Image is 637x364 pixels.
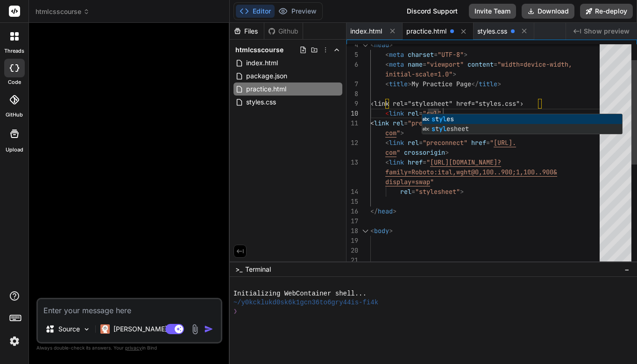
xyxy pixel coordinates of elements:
span: practice.html [245,83,287,95]
span: " [396,129,400,137]
button: − [623,262,631,277]
button: Invite Team [469,4,516,19]
span: href [471,138,486,147]
span: < [370,227,374,235]
span: initial-scale=1.0" [385,70,453,78]
span: crossorigin [404,148,445,157]
span: rel [408,109,419,117]
button: Download [522,4,574,19]
span: body [374,227,389,235]
span: meta [389,50,404,59]
span: htmlcsscourse [35,7,90,16]
span: package.json [245,70,288,82]
span: title [389,80,408,88]
span: rel [393,119,404,127]
span: Terminal [245,265,271,274]
span: < [370,119,374,127]
span: < [385,50,389,59]
div: Github [264,27,303,36]
span: " [490,138,494,147]
div: 14 [347,187,358,197]
div: Files [230,27,264,36]
div: 11 [347,118,358,128]
span: com [385,148,396,157]
img: attachment [190,324,200,335]
div: 10 [347,109,358,118]
span: " [438,109,441,117]
span: = [423,158,426,166]
span: = [423,60,426,69]
span: "UTF-8" [438,50,464,59]
span: family=Roboto:ital,wght@0,100..900;1,100..900& [385,168,557,176]
button: Editor [236,5,275,18]
span: "preconnect" [423,138,467,147]
img: Claude 4 Sonnet [100,324,110,334]
span: practice.html [406,27,446,36]
span: </ [471,80,479,88]
span: link [374,119,389,127]
span: htmlcsscourse [235,45,283,55]
div: Click to collapse the range. [359,226,371,236]
span: charset [408,50,434,59]
span: ‹link rel="stylesheet" href="styles.css"› [370,99,524,108]
div: 19 [347,236,358,246]
div: 13 [347,158,358,167]
label: threads [4,47,24,55]
button: Preview [275,5,320,18]
div: styles [422,114,622,124]
span: link [389,138,404,147]
span: name [408,60,423,69]
div: 6 [347,60,358,69]
span: " [426,158,430,166]
div: 18 [347,226,358,236]
div: Suggest [422,114,622,135]
div: 9 [347,99,358,109]
span: ❯ [234,307,237,316]
span: = [419,109,423,117]
span: [URL]. [494,138,516,147]
div: 20 [347,246,358,255]
label: Upload [6,146,23,154]
div: 16 [347,206,358,216]
img: settings [7,333,22,349]
span: > [445,148,449,157]
p: Source [58,324,80,334]
span: privacy [125,345,142,350]
span: = [486,138,490,147]
span: " [430,178,434,186]
label: GitHub [6,111,23,119]
span: index.html [350,27,382,36]
p: Always double-check its answers. Your in Bind [36,343,222,352]
span: > [389,227,393,235]
span: rel [408,138,419,147]
span: </ [370,207,378,215]
span: = [494,60,497,69]
span: < [385,60,389,69]
span: = [404,119,408,127]
span: Show preview [584,27,630,36]
img: Pick Models [83,325,91,333]
span: ~/y0kcklukd0sk6k1gcn36to6gry44is-fi4k [234,298,378,307]
span: "preconnect" [408,119,453,127]
span: < [385,138,389,147]
span: styles.css [477,27,507,36]
span: link [389,158,404,166]
span: display=swap [385,178,430,186]
span: index.html [245,57,279,69]
span: href [408,158,423,166]
span: My Practice Page [411,80,471,88]
span: = [419,138,423,147]
span: "width=device-width, [497,60,572,69]
span: "syl [423,109,438,117]
span: styles.css [245,96,277,108]
span: " [396,148,400,157]
div: 17 [347,216,358,226]
span: > [453,70,456,78]
label: code [8,78,21,86]
span: < [385,158,389,166]
button: Re-deploy [580,4,633,19]
span: > [408,80,411,88]
div: 8 [347,89,358,99]
span: link [389,109,404,117]
span: content [467,60,494,69]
